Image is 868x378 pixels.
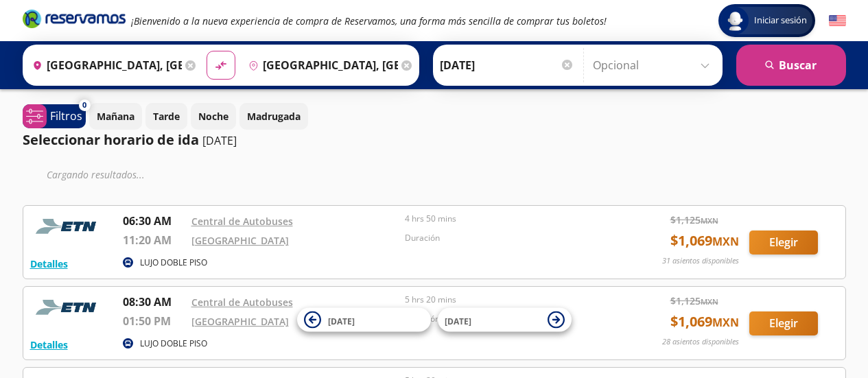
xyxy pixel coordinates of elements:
[670,294,718,308] span: $ 1,125
[328,315,355,327] span: [DATE]
[23,130,199,150] p: Seleccionar horario de ida
[593,48,716,82] input: Opcional
[440,48,574,82] input: Elegir Fecha
[123,313,185,329] p: 01:50 PM
[662,336,739,348] p: 28 asientos disponibles
[82,99,86,111] span: 0
[27,48,182,82] input: Buscar Origen
[736,45,846,86] button: Buscar
[30,294,106,321] img: RESERVAMOS
[405,213,612,225] p: 4 hrs 50 mins
[23,8,126,29] i: Brand Logo
[712,234,739,249] small: MXN
[47,168,145,181] em: Cargando resultados ...
[198,109,228,123] p: Noche
[89,103,142,130] button: Mañana
[123,232,185,248] p: 11:20 AM
[712,315,739,330] small: MXN
[438,308,572,332] button: [DATE]
[140,257,207,269] p: LUJO DOBLE PISO
[829,12,846,29] button: English
[30,213,106,240] img: RESERVAMOS
[670,231,739,251] span: $ 1,069
[445,315,471,327] span: [DATE]
[701,296,718,307] small: MXN
[202,132,237,149] p: [DATE]
[247,109,301,123] p: Madrugada
[670,311,739,332] span: $ 1,069
[30,257,68,271] button: Detalles
[123,294,185,310] p: 08:30 AM
[670,213,718,227] span: $ 1,125
[701,215,718,226] small: MXN
[50,108,82,124] p: Filtros
[145,103,187,130] button: Tarde
[23,104,86,128] button: 0Filtros
[405,294,612,306] p: 5 hrs 20 mins
[97,109,134,123] p: Mañana
[297,308,431,332] button: [DATE]
[191,315,289,328] a: [GEOGRAPHIC_DATA]
[239,103,308,130] button: Madrugada
[140,338,207,350] p: LUJO DOBLE PISO
[405,232,612,244] p: Duración
[153,109,180,123] p: Tarde
[191,215,293,228] a: Central de Autobuses
[749,14,812,27] span: Iniciar sesión
[30,338,68,352] button: Detalles
[23,8,126,33] a: Brand Logo
[243,48,398,82] input: Buscar Destino
[749,231,818,255] button: Elegir
[123,213,185,229] p: 06:30 AM
[191,296,293,309] a: Central de Autobuses
[191,234,289,247] a: [GEOGRAPHIC_DATA]
[749,311,818,335] button: Elegir
[131,14,607,27] em: ¡Bienvenido a la nueva experiencia de compra de Reservamos, una forma más sencilla de comprar tus...
[662,255,739,267] p: 31 asientos disponibles
[191,103,236,130] button: Noche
